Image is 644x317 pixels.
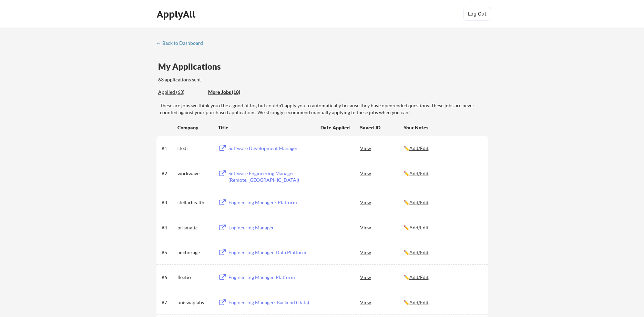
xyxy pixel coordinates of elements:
div: anchorage [177,249,212,256]
div: workwave [177,170,212,177]
div: ← Back to Dashboard [156,41,208,46]
div: Engineering Manager [228,224,314,231]
div: Software Development Manager [228,145,314,152]
div: fleetio [177,274,212,281]
div: #3 [162,199,175,206]
button: Log Out [463,7,491,21]
div: ✏️ [403,170,482,177]
div: ✏️ [403,224,482,231]
div: Applied (63) [158,89,203,96]
div: Engineering Manager, Data Platform [228,249,314,256]
div: My Applications [158,62,226,71]
div: Date Applied [320,124,351,131]
div: View [360,246,403,258]
a: ← Back to Dashboard [156,40,208,47]
div: #5 [162,249,175,256]
div: #4 [162,224,175,231]
div: stellarhealth [177,199,212,206]
div: Software Engineering Manager (Remote, [GEOGRAPHIC_DATA]) [228,170,314,184]
div: #6 [162,274,175,281]
div: View [360,271,403,283]
u: Add/Edit [409,199,429,205]
div: stedi [177,145,212,152]
div: These are job applications we think you'd be a good fit for, but couldn't apply you to automatica... [208,89,259,96]
div: Title [218,124,314,131]
div: View [360,167,403,179]
div: View [360,142,403,154]
div: View [360,221,403,234]
u: Add/Edit [409,225,429,230]
div: prismatic [177,224,212,231]
div: These are all the jobs you've been applied to so far. [158,89,203,96]
div: Engineering Manager, Platform [228,274,314,281]
div: ✏️ [403,145,482,152]
div: Saved JD [360,121,403,133]
div: #7 [162,299,175,306]
div: View [360,196,403,208]
u: Add/Edit [409,170,429,176]
div: More Jobs (18) [208,89,259,96]
div: Engineering Manager- Backend (Data) [228,299,314,306]
div: 63 applications sent [158,76,292,83]
div: Company [177,124,212,131]
div: These are jobs we think you'd be a good fit for, but couldn't apply you to automatically because ... [160,102,488,116]
div: ApplyAll [157,8,197,20]
u: Add/Edit [409,299,429,305]
div: #2 [162,170,175,177]
div: Your Notes [403,124,482,131]
div: ✏️ [403,199,482,206]
div: ✏️ [403,274,482,281]
div: View [360,296,403,308]
div: uniswaplabs [177,299,212,306]
div: ✏️ [403,249,482,256]
u: Add/Edit [409,145,429,151]
u: Add/Edit [409,274,429,280]
div: #1 [162,145,175,152]
div: Engineering Manager - Platform [228,199,314,206]
u: Add/Edit [409,249,429,255]
div: ✏️ [403,299,482,306]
